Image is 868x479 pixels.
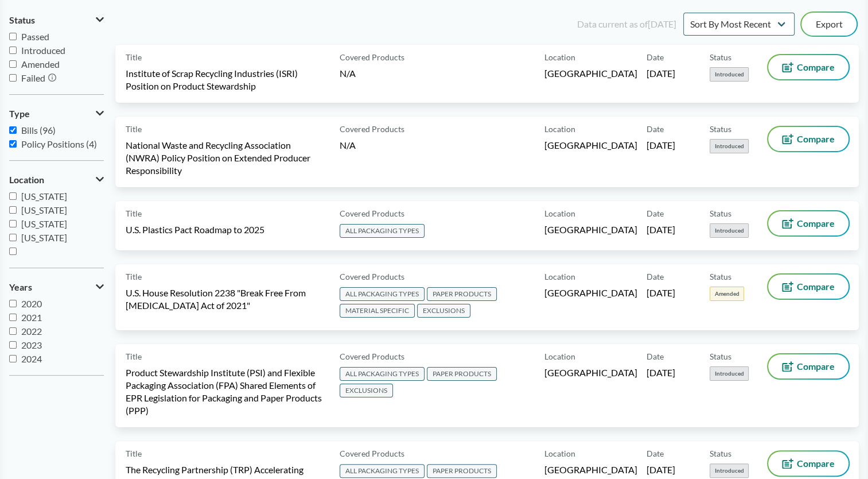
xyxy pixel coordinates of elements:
input: Passed [9,33,17,40]
span: U.S. Plastics Pact Roadmap to 2025 [126,223,264,236]
span: Bills (96) [21,125,56,136]
span: Date [647,123,664,135]
input: 2023 [9,341,17,349]
span: [DATE] [647,223,675,236]
span: [GEOGRAPHIC_DATA] [544,139,637,152]
span: Compare [797,282,835,291]
span: Years [9,282,32,292]
span: 2024 [21,353,42,364]
span: Passed [21,31,49,42]
span: Title [126,207,142,219]
span: Date [647,207,664,219]
span: ALL PACKAGING TYPES [340,224,425,238]
span: Date [647,447,664,459]
input: 2020 [9,300,17,307]
span: Policy Positions (4) [21,138,97,149]
input: [GEOGRAPHIC_DATA] [9,248,17,255]
span: Introduced [710,366,749,381]
span: Failed [21,72,45,83]
input: 2022 [9,327,17,335]
span: Introduced [21,45,65,56]
input: [US_STATE] [9,192,17,200]
input: 2024 [9,355,17,362]
input: [US_STATE] [9,206,17,214]
div: Data current as of [DATE] [577,17,676,31]
span: Compare [797,459,835,468]
span: 2021 [21,312,42,323]
button: Years [9,277,104,297]
span: Location [9,175,44,185]
span: ALL PACKAGING TYPES [340,464,425,478]
button: Compare [768,275,848,299]
span: Introduced [710,139,749,153]
button: Type [9,104,104,123]
span: Compare [797,219,835,228]
span: [GEOGRAPHIC_DATA] [544,287,637,299]
span: [US_STATE] [21,204,67,215]
span: PAPER PRODUCTS [427,464,497,478]
span: EXCLUSIONS [417,304,470,318]
span: Type [9,109,30,119]
span: 2020 [21,298,42,309]
input: Introduced [9,47,17,54]
span: Location [544,447,575,459]
span: 2023 [21,339,42,350]
span: Introduced [710,463,749,478]
span: Status [9,15,35,25]
span: Amended [21,59,60,69]
span: Status [710,350,731,362]
span: Status [710,207,731,219]
span: Covered Products [340,207,404,219]
span: N/A [340,140,356,150]
span: Title [126,350,142,362]
input: Policy Positions (4) [9,140,17,148]
button: Location [9,170,104,190]
span: [DATE] [647,287,675,299]
span: 2022 [21,326,42,337]
button: Compare [768,211,848,235]
span: Status [710,447,731,459]
input: Amended [9,60,17,68]
input: 2021 [9,314,17,321]
span: PAPER PRODUCTS [427,287,497,301]
input: [US_STATE] [9,220,17,227]
span: [GEOGRAPHIC_DATA] [544,67,637,80]
span: [US_STATE] [21,191,67,202]
span: ALL PACKAGING TYPES [340,287,425,301]
span: Title [126,447,142,459]
span: Status [710,271,731,283]
span: [GEOGRAPHIC_DATA] [544,223,637,236]
span: Location [544,350,575,362]
span: [DATE] [647,139,675,152]
input: Failed [9,74,17,82]
span: Title [126,123,142,135]
span: Covered Products [340,123,404,135]
span: Introduced [710,223,749,238]
span: [DATE] [647,67,675,80]
input: Bills (96) [9,126,17,134]
span: [DATE] [647,463,675,476]
span: Compare [797,63,835,72]
span: Location [544,271,575,283]
span: Date [647,271,664,283]
button: Compare [768,451,848,476]
button: Export [801,13,857,36]
span: [US_STATE] [21,218,67,229]
input: [US_STATE] [9,234,17,241]
span: Product Stewardship Institute (PSI) and Flexible Packaging Association (FPA) Shared Elements of E... [126,366,326,417]
span: Status [710,123,731,135]
button: Compare [768,127,848,151]
span: Introduced [710,67,749,82]
span: U.S. House Resolution 2238 "Break Free From [MEDICAL_DATA] Act of 2021" [126,287,326,312]
span: N/A [340,68,356,79]
span: Status [710,51,731,63]
span: Date [647,51,664,63]
span: Compare [797,362,835,371]
button: Status [9,10,104,30]
span: National Waste and Recycling Association (NWRA) Policy Position on Extended Producer Responsibility [126,139,326,177]
span: Amended [710,287,744,301]
span: [US_STATE] [21,232,67,243]
span: PAPER PRODUCTS [427,367,497,381]
button: Compare [768,55,848,79]
span: Location [544,51,575,63]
